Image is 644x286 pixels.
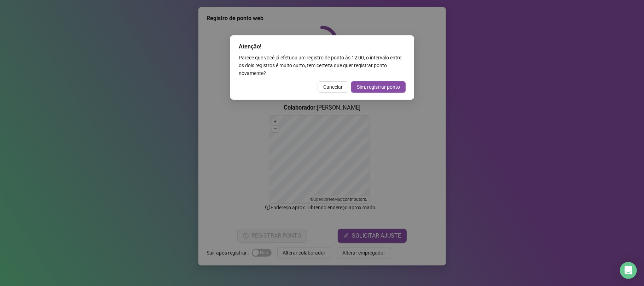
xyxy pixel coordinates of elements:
[357,83,400,91] span: Sim, registrar ponto
[351,81,406,93] button: Sim, registrar ponto
[620,262,637,279] div: Open Intercom Messenger
[318,81,348,93] button: Cancelar
[323,83,343,91] span: Cancelar
[239,54,406,77] div: Parece que você já efetuou um registro de ponto às 12:00 , o intervalo entre os dois registros é ...
[239,42,406,51] div: Atenção!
